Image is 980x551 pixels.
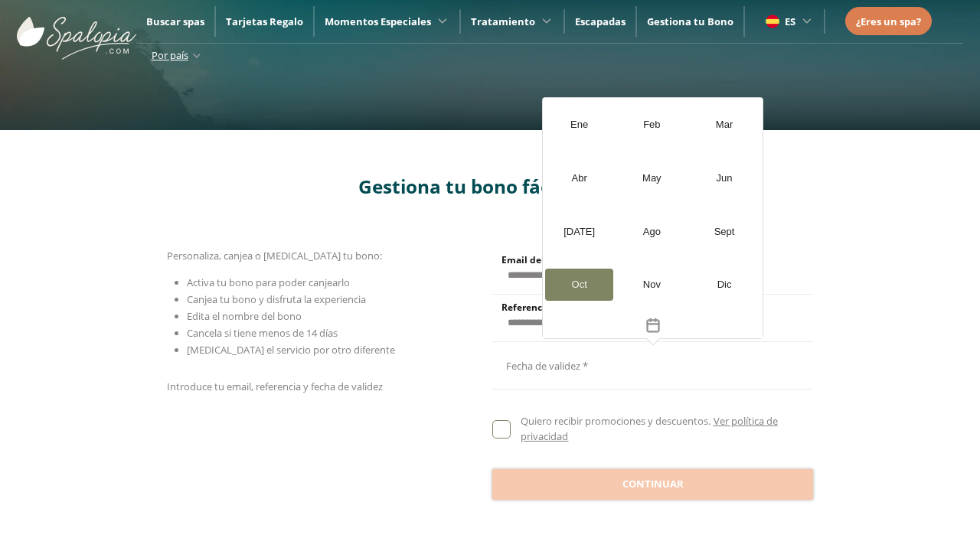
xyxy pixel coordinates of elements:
div: Nov [618,269,686,301]
div: Mar [691,109,759,141]
a: Escapadas [575,15,626,28]
span: Continuar [622,477,684,492]
div: [DATE] [545,216,613,248]
div: Oct [545,269,613,301]
a: ¿Eres un spa? [856,13,921,30]
span: Edita el nombre del bono [187,309,302,323]
div: May [618,162,686,194]
span: Por país [152,48,188,62]
span: ¿Eres un spa? [856,15,921,28]
img: ImgLogoSpalopia.BvClDcEz.svg [17,2,136,60]
span: [MEDICAL_DATA] el servicio por otro diferente [187,343,395,357]
span: Activa tu bono para poder canjearlo [187,275,350,289]
button: Continuar [492,469,813,500]
span: Introduce tu email, referencia y fecha de validez [167,380,383,393]
span: Personaliza, canjea o [MEDICAL_DATA] tu bono: [167,249,382,262]
a: Buscar spas [146,15,204,28]
div: Dic [691,269,759,301]
a: Ver política de privacidad [521,414,777,443]
div: Jun [691,162,759,194]
span: Gestiona tu bono fácilmente [358,174,622,199]
div: Sept [691,216,759,248]
span: Quiero recibir promociones y descuentos. [521,414,710,428]
span: Canjea tu bono y disfruta la experiencia [187,292,366,306]
button: Toggle overlay [543,311,763,338]
a: Tarjetas Regalo [226,15,303,28]
span: Cancela si tiene menos de 14 días [187,326,338,340]
div: Ene [545,109,613,141]
a: Gestiona tu Bono [647,15,733,28]
div: Ago [618,216,686,248]
div: Feb [618,109,686,141]
div: Abr [545,162,613,194]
